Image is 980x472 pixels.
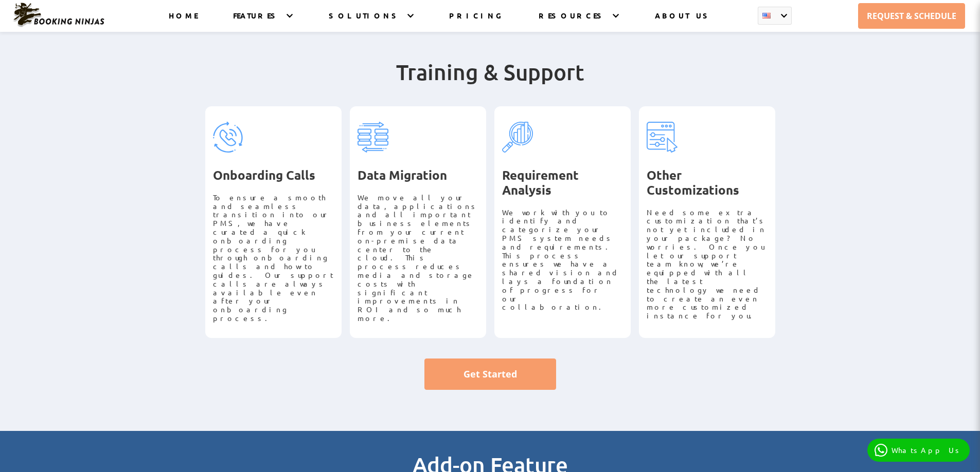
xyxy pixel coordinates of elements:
[647,208,768,320] p: Need some extra customization that’s not yet included in your package? No worries. Once you let o...
[892,446,963,455] p: WhatsApp Us
[358,193,478,323] p: We move all your data, applications and all important business elements from your current on-prem...
[858,3,965,29] a: REQUEST & SCHEDULE
[867,439,970,462] a: WhatsApp Us
[424,358,556,390] a: Get Started
[233,11,280,32] a: FEATURES
[655,11,712,32] a: ABOUT US
[169,11,198,32] a: HOME
[502,208,623,312] p: We work with you to identify and categorize your PMS system needs and requirements. This process ...
[502,122,533,153] img: pricing-tag-3.svg
[213,122,244,153] img: pricing-tag-1.svg
[647,168,768,198] h3: Other Customizations
[213,193,334,323] p: To ensure a smooth and seamless transition into our PMS, we have curated a quick onboarding proce...
[12,2,105,28] img: Booking Ninjas Logo
[205,59,775,106] h2: Training & Support
[358,168,478,183] h3: Data Migration
[502,168,623,198] h3: Requirement Analysis
[449,11,503,32] a: PRICING
[358,122,388,153] img: pricing-tag-2.svg
[539,11,606,32] a: RESOURCES
[213,168,334,183] h3: Onboarding Calls
[329,11,401,32] a: SOLUTIONS
[647,122,678,153] img: pricing-tag-4.svg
